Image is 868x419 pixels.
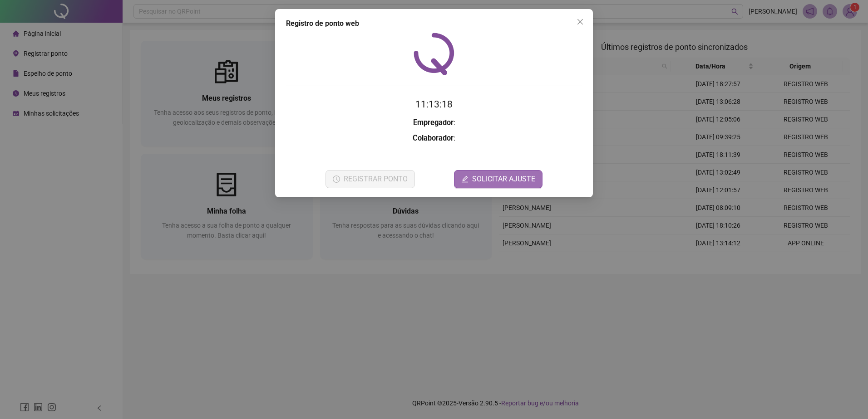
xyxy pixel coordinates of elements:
h3: : [286,117,582,129]
button: editSOLICITAR AJUSTE [454,170,542,188]
span: close [577,18,584,25]
strong: Empregador [413,118,454,127]
strong: Colaborador [413,134,454,142]
button: Close [573,15,587,29]
span: SOLICITAR AJUSTE [472,174,535,185]
h3: : [286,132,582,144]
button: REGISTRAR PONTO [325,170,415,188]
time: 11:13:18 [415,99,453,110]
img: QRPoint [414,33,454,75]
span: edit [461,175,469,183]
div: Registro de ponto web [286,18,582,29]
